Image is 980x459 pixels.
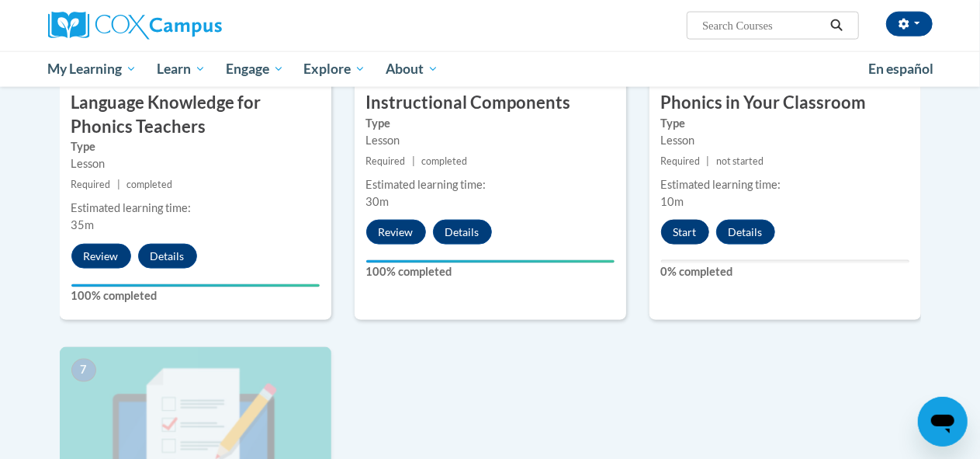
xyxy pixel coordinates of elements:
[216,51,294,87] a: Engage
[433,220,492,245] button: Details
[226,60,284,78] span: Engage
[71,287,320,304] label: 100% completed
[649,91,921,115] h3: Phonics in Your Classroom
[869,61,934,77] span: En español
[886,12,933,37] button: Account Settings
[71,244,131,269] button: Review
[71,138,320,155] label: Type
[859,53,944,85] a: En español
[366,263,615,280] label: 100% completed
[48,12,222,40] img: Cox Campus
[707,155,710,167] span: |
[661,132,909,149] div: Lesson
[138,244,197,269] button: Details
[71,179,111,190] span: Required
[60,91,331,139] h3: Language Knowledge for Phonics Teachers
[157,60,206,78] span: Learn
[126,179,172,190] span: completed
[661,195,684,208] span: 10m
[71,284,320,287] div: Your progress
[355,91,626,115] h3: Instructional Components
[716,155,764,167] span: not started
[366,195,390,208] span: 30m
[147,51,216,87] a: Learn
[366,260,615,263] div: Your progress
[117,179,120,190] span: |
[47,60,137,78] span: My Learning
[412,155,415,167] span: |
[303,60,365,78] span: Explore
[71,359,96,382] span: 7
[71,155,320,172] div: Lesson
[36,51,944,87] div: Main menu
[661,220,709,245] button: Start
[38,51,147,87] a: My Learning
[71,200,320,217] div: Estimated learning time:
[366,220,426,245] button: Review
[661,263,909,280] label: 0% completed
[386,60,438,78] span: About
[366,176,615,193] div: Estimated learning time:
[661,115,909,132] label: Type
[71,218,95,231] span: 35m
[661,155,701,167] span: Required
[825,16,848,35] button: Search
[366,132,615,149] div: Lesson
[701,16,825,35] input: Search Courses
[716,220,775,245] button: Details
[421,155,467,167] span: completed
[918,397,968,447] iframe: Botón para iniciar la ventana de mensajería
[366,115,615,132] label: Type
[48,12,327,40] a: Cox Campus
[661,176,909,193] div: Estimated learning time:
[376,51,448,87] a: About
[293,51,376,87] a: Explore
[366,155,406,167] span: Required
